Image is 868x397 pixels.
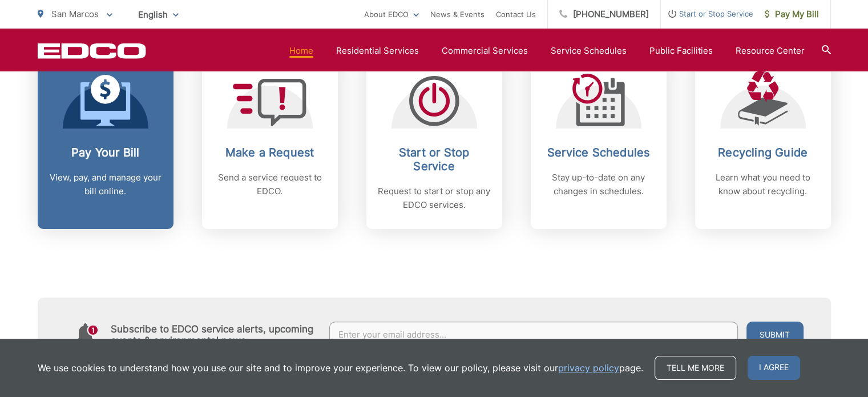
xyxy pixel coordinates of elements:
button: Submit [746,322,804,348]
a: Home [289,44,313,58]
a: Pay Your Bill View, pay, and manage your bill online. [38,54,173,229]
h4: Subscribe to EDCO service alerts, upcoming events & environmental news: [111,323,318,346]
a: Commercial Services [442,44,528,58]
a: Recycling Guide Learn what you need to know about recycling. [695,54,831,229]
a: Service Schedules [551,44,627,58]
a: Make a Request Send a service request to EDCO. [202,54,338,229]
h2: Recycling Guide [706,146,819,159]
a: Service Schedules Stay up-to-date on any changes in schedules. [531,54,667,229]
p: View, pay, and manage your bill online. [49,171,162,198]
a: Residential Services [336,44,419,58]
p: We use cookies to understand how you use our site and to improve your experience. To view our pol... [38,361,643,375]
h2: Service Schedules [542,146,655,159]
p: Request to start or stop any EDCO services. [378,185,491,212]
a: Tell me more [655,356,736,380]
p: Stay up-to-date on any changes in schedules. [542,171,655,198]
span: I agree [748,356,800,380]
a: News & Events [430,7,485,21]
span: San Marcos [51,9,99,19]
p: Learn what you need to know about recycling. [706,171,819,198]
h2: Start or Stop Service [378,146,491,173]
a: Public Facilities [649,44,713,58]
h2: Pay Your Bill [49,146,162,159]
p: Send a service request to EDCO. [213,171,326,198]
a: privacy policy [558,361,619,375]
a: Resource Center [736,44,805,58]
a: About EDCO [364,7,419,21]
input: Enter your email address... [329,322,738,348]
a: Contact Us [496,7,536,21]
a: EDCD logo. Return to the homepage. [38,43,146,59]
span: English [130,5,187,25]
span: Pay My Bill [765,7,819,21]
h2: Make a Request [213,146,326,159]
